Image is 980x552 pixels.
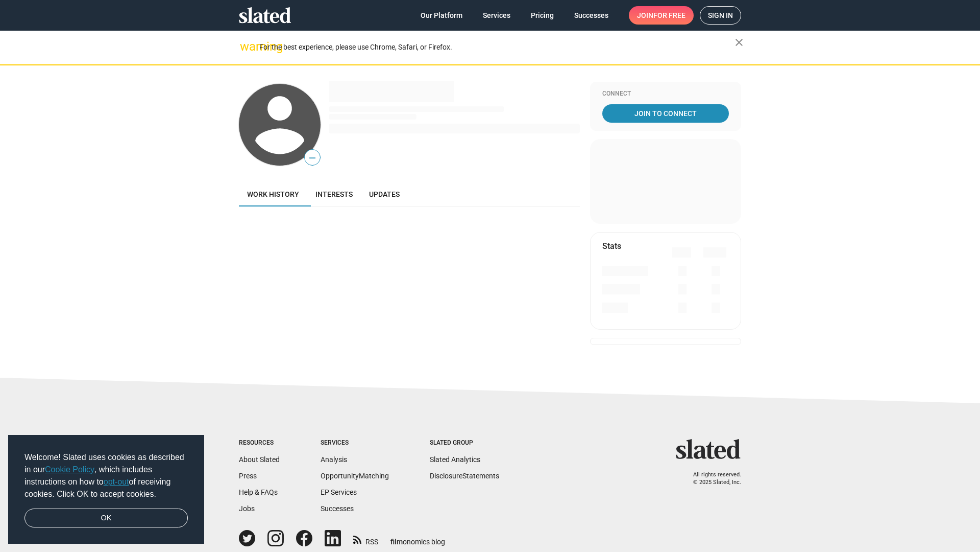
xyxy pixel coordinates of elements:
[321,439,389,447] div: Services
[430,455,480,464] a: Slated Analytics
[602,90,729,98] div: Connect
[483,6,510,25] span: Services
[259,40,735,54] div: For the best experience, please use Chrome, Safari, or Firefox.
[604,104,727,123] span: Join To Connect
[239,182,307,206] a: Work history
[45,465,94,474] a: Cookie Policy
[239,472,257,480] a: Press
[566,6,617,25] a: Successes
[523,6,562,25] a: Pricing
[412,6,471,25] a: Our Platform
[653,6,685,25] span: for free
[475,6,519,25] a: Services
[369,190,400,198] span: Updates
[430,439,499,447] div: Slated Group
[24,509,188,528] a: dismiss cookie message
[321,472,389,480] a: OpportunityMatching
[305,151,320,165] span: —
[682,471,741,486] p: All rights reserved. © 2025 Slated, Inc.
[574,6,608,25] span: Successes
[239,439,280,447] div: Resources
[307,182,361,206] a: Interests
[602,241,621,251] mat-card-title: Stats
[733,36,745,49] mat-icon: close
[239,455,280,464] a: About Slated
[24,451,188,500] span: Welcome! Slated uses cookies as described in our , which includes instructions on how to of recei...
[239,504,255,513] a: Jobs
[321,504,354,513] a: Successes
[531,6,554,25] span: Pricing
[247,190,299,198] span: Work history
[602,104,729,123] a: Join To Connect
[637,6,685,25] span: Join
[430,472,499,480] a: DisclosureStatements
[8,435,204,544] div: cookieconsent
[240,40,252,53] mat-icon: warning
[708,7,733,24] span: Sign in
[361,182,408,206] a: Updates
[104,477,129,486] a: opt-out
[390,538,403,546] span: film
[421,6,462,25] span: Our Platform
[315,190,353,198] span: Interests
[700,6,741,25] a: Sign in
[239,488,278,496] a: Help & FAQs
[321,488,357,496] a: EP Services
[629,6,694,25] a: Joinfor free
[390,529,445,547] a: filmonomics blog
[321,455,347,464] a: Analysis
[353,531,378,547] a: RSS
